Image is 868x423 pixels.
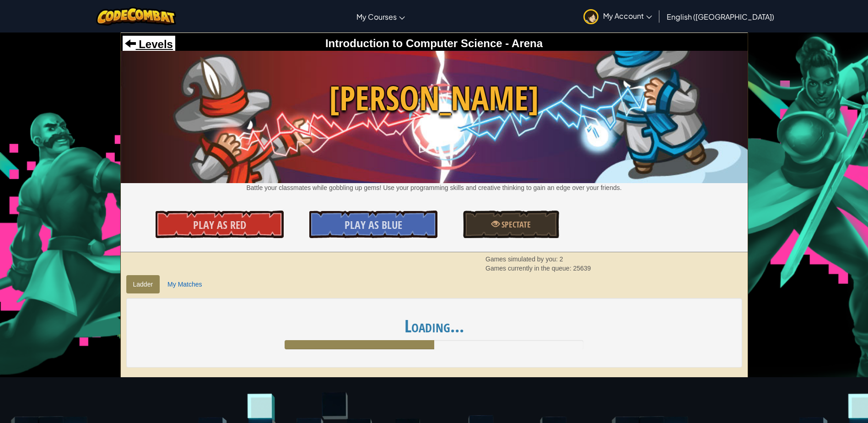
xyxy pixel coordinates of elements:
a: English ([GEOGRAPHIC_DATA]) [662,4,779,29]
a: Ladder [126,275,160,293]
a: My Account [579,2,657,31]
a: My Matches [161,275,209,293]
img: Wakka Maul [121,51,748,183]
span: Levels [136,38,173,50]
img: avatar [583,9,598,24]
span: - Arena [502,37,543,49]
a: My Courses [352,4,410,29]
span: Games simulated by you: [485,255,560,263]
span: 25639 [573,265,591,272]
a: Spectate [463,211,559,238]
span: Games currently in the queue: [485,265,573,272]
h1: Loading... [135,316,733,336]
span: Introduction to Computer Science [325,37,502,49]
p: Battle your classmates while gobbling up gems! Use your programming skills and creative thinking ... [121,183,748,192]
a: Levels [125,38,173,50]
span: My Courses [356,12,397,22]
span: Play As Red [193,217,246,232]
span: English ([GEOGRAPHIC_DATA]) [667,12,774,22]
img: CodeCombat logo [96,7,176,26]
span: [PERSON_NAME] [121,75,748,122]
span: My Account [603,11,652,21]
span: Play As Blue [345,217,402,232]
span: 2 [560,255,563,263]
span: Spectate [500,219,531,230]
